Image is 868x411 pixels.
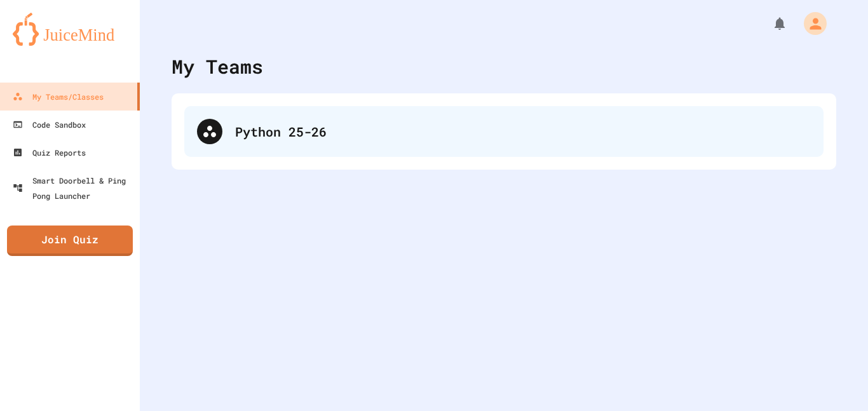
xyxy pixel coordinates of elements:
[172,52,263,81] div: My Teams
[13,13,127,46] img: logo-orange.svg
[7,226,133,256] a: Join Quiz
[749,13,790,34] div: My Notifications
[235,122,811,141] div: Python 25-26
[790,9,830,38] div: My Account
[13,89,104,104] div: My Teams/Classes
[13,117,86,132] div: Code Sandbox
[13,173,135,203] div: Smart Doorbell & Ping Pong Launcher
[13,145,86,160] div: Quiz Reports
[184,106,824,157] div: Python 25-26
